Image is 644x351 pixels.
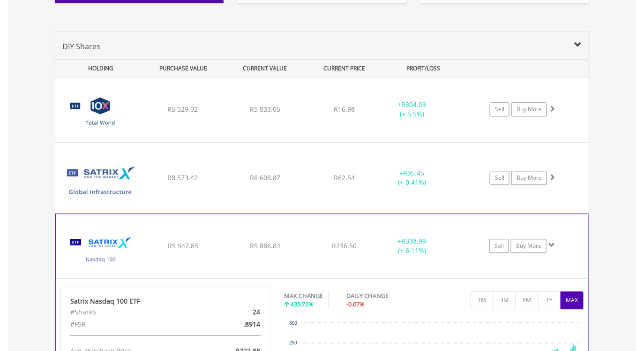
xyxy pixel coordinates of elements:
span: R5 886.84 [250,241,280,250]
div: + (+ 6.11%) [377,237,447,255]
a: Sell [490,171,509,185]
span: R236.50 [332,241,357,250]
a: Buy More [511,171,547,185]
span: R5 833.05 [250,105,280,114]
span: R62.54 [334,173,355,182]
div: + (+ 0.41%) [377,168,448,187]
span: R16.98 [334,105,355,114]
button: MAX [561,291,584,309]
img: TFSA.STXIFR.png [60,154,141,211]
div: #Shares [63,306,199,318]
img: TFSA.STXNDQ.png [60,226,141,275]
img: TFSA.GLOBAL.png [60,89,141,139]
span: R338.99 [401,237,426,245]
text: 300 [289,320,297,326]
button: 3M [493,291,516,309]
div: .8914 [199,318,267,330]
div: CURRENT VALUE [225,60,305,77]
span: -0.07% [347,300,365,308]
div: #FSR [63,318,199,330]
div: MAX CHANGE [285,291,323,300]
a: Buy More [511,239,547,253]
div: PROFIT/LOSS [383,60,464,77]
div: PURCHASE VALUE [143,60,223,77]
a: Sell [490,102,509,116]
span: 435.72% [291,300,314,308]
div: + (+ 5.5%) [377,100,448,119]
text: 250 [289,340,297,345]
div: CURRENT PRICE [307,60,382,77]
span: R35.45 [404,168,425,177]
span: R8 573.42 [167,173,198,182]
span: DIY Shares [62,41,100,52]
span: R304.03 [402,100,427,109]
div: Satrix Nasdaq 100 ETF [70,297,261,306]
button: 1Y [538,291,561,309]
span: R5 547.85 [168,241,198,250]
span: R8 608.87 [250,173,280,182]
div: 24 [199,306,267,318]
a: Sell [489,239,509,253]
div: HOLDING [56,60,141,77]
button: 6M [516,291,539,309]
div: DAILY CHANGE [347,291,422,300]
button: 1M [471,291,494,309]
span: R5 529.02 [167,105,198,114]
a: Buy More [511,102,547,116]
